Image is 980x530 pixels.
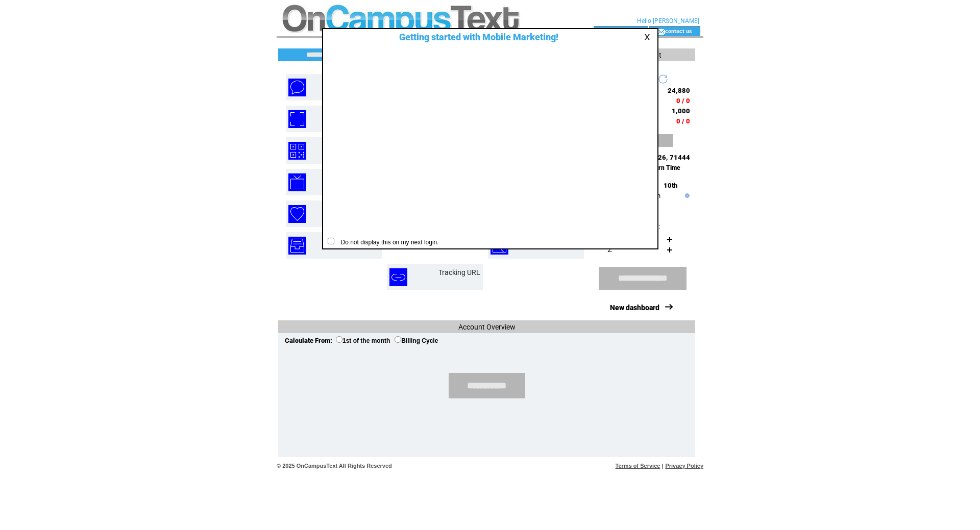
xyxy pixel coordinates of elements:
a: Terms of Service [616,463,660,469]
span: 0 / 0 [676,117,690,125]
img: mobile-coupons.png [288,110,306,128]
img: text-to-screen.png [288,173,306,191]
a: New dashboard [610,304,659,312]
img: text-blast.png [288,79,306,96]
img: contact_us_icon.gif [657,28,665,36]
img: qr-codes.png [288,142,306,160]
span: 0 / 0 [676,97,690,105]
span: 10th [664,182,677,189]
span: Eastern Time [643,164,680,171]
img: birthday-wishes.png [288,205,306,223]
span: Calculate From: [285,337,332,344]
img: account_icon.gif [609,28,617,36]
label: Billing Cycle [395,337,438,344]
img: help.gif [682,193,690,198]
span: © 2025 OnCampusText All Rights Reserved [277,463,392,469]
span: Account Overview [458,323,516,331]
span: | [662,463,664,469]
input: 1st of the month [336,336,342,343]
a: Privacy Policy [665,463,703,469]
a: contact us [665,28,692,34]
label: 1st of the month [336,337,390,344]
span: Do not display this on my next login. [336,239,439,246]
img: tracking-url.png [389,268,407,286]
span: 76626, 71444 [646,154,690,161]
img: inbox.png [288,237,306,255]
span: Hello [PERSON_NAME] [637,17,699,24]
span: 24,880 [668,87,690,94]
span: 1,000 [672,107,690,115]
a: Tracking URL [438,268,480,276]
span: Getting started with Mobile Marketing! [389,32,558,42]
span: 2. [607,246,612,254]
input: Billing Cycle [395,336,401,343]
